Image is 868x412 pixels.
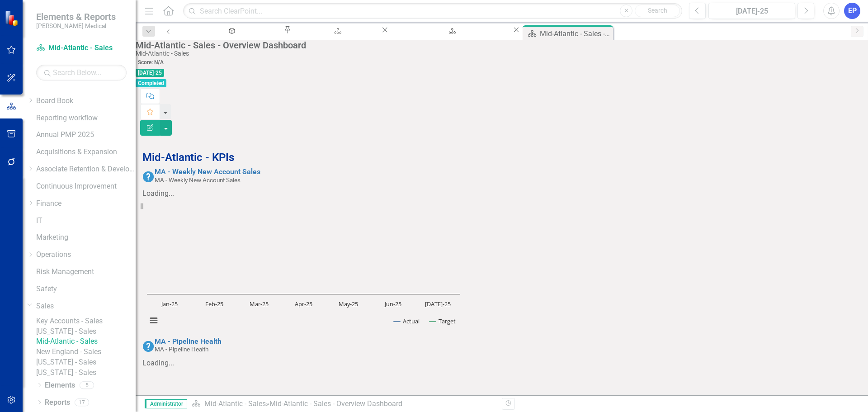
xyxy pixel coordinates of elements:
small: MA - Weekly New Account Sales [155,176,241,184]
a: Key Accounts - Sales [36,316,136,327]
img: No Information [143,171,154,182]
a: Marketing [36,232,136,243]
a: [US_STATE] - Sales [36,357,136,368]
div: [DATE]-25 [712,6,792,17]
a: Continuous Improvement [36,181,136,192]
a: Mid-Atlantic - Sales [204,399,266,408]
a: Balanced Scorecard (Daily Huddle) [178,25,283,37]
a: Acquisitions & Expansion [36,147,136,157]
img: No Information [143,341,154,352]
div: 17 [75,398,89,406]
small: MA - Pipeline Health [155,346,208,353]
div: Loading... [142,189,495,199]
div: Mid-Atlantic - Sales - Overview Dashboard [540,28,611,39]
a: Safety [36,284,136,294]
a: MA - Pipeline Health [155,337,222,346]
button: [DATE]-25 [708,3,795,19]
a: [US_STATE] - Sales [36,368,136,378]
div: Sales - Overview Dashboard [300,34,372,45]
span: Search [648,7,667,14]
a: Finance [36,199,136,209]
a: Reporting workflow [36,113,136,123]
button: Show Actual [394,317,420,325]
div: [US_STATE] - Sales - Overview Dashboard [398,34,504,45]
a: Board Book [36,96,136,106]
a: IT [36,216,136,226]
a: Operations [36,250,136,260]
a: Elements [45,380,75,391]
span: Elements & Reports [36,11,116,22]
button: Show Target [429,317,456,325]
span: [DATE]-25 [136,69,164,77]
span: Completed [136,79,166,87]
text: Jan-25 [160,300,178,308]
a: Reports [45,398,70,408]
input: Search Below... [36,65,127,81]
a: Annual PMP 2025 [36,130,136,140]
div: Chart. Highcharts interactive chart. [142,199,495,335]
a: Risk Management [36,267,136,277]
div: Mid-Atlantic - Sales - Overview Dashboard [269,399,402,408]
svg: Interactive chart [142,199,465,335]
a: Sales - Overview Dashboard [292,25,380,37]
img: ClearPoint Strategy [5,10,20,26]
button: EP [844,3,860,19]
text: [DATE]-25 [425,300,451,308]
text: Mar-25 [250,300,269,308]
div: » [192,399,495,409]
text: Apr-25 [295,300,312,308]
div: Balanced Scorecard (Daily Huddle) [186,34,275,45]
button: View chart menu, Chart [147,314,160,327]
a: Sales [36,301,136,312]
div: Mid-Atlantic - Sales [136,50,863,57]
text: Jun-25 [384,300,401,308]
span: Score: N/A [136,58,166,66]
a: New England - Sales [36,347,136,357]
button: Search [635,5,680,17]
div: Mid-Atlantic - Sales - Overview Dashboard [136,40,863,50]
small: [PERSON_NAME] Medical [36,22,116,29]
a: Associate Retention & Development [36,164,136,175]
div: Loading... [142,358,495,369]
a: [US_STATE] - Sales - Overview Dashboard [390,25,512,37]
a: [US_STATE] - Sales [36,327,136,337]
div: 5 [80,381,94,389]
text: Feb-25 [205,300,223,308]
a: Mid-Atlantic - Sales [36,43,127,53]
span: Administrator [145,399,187,408]
a: Mid-Atlantic - Sales [36,336,136,347]
text: May-25 [339,300,358,308]
a: MA - Weekly New Account Sales [155,167,260,176]
strong: Mid-Atlantic - KPIs [142,151,234,164]
input: Search ClearPoint... [183,3,682,19]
